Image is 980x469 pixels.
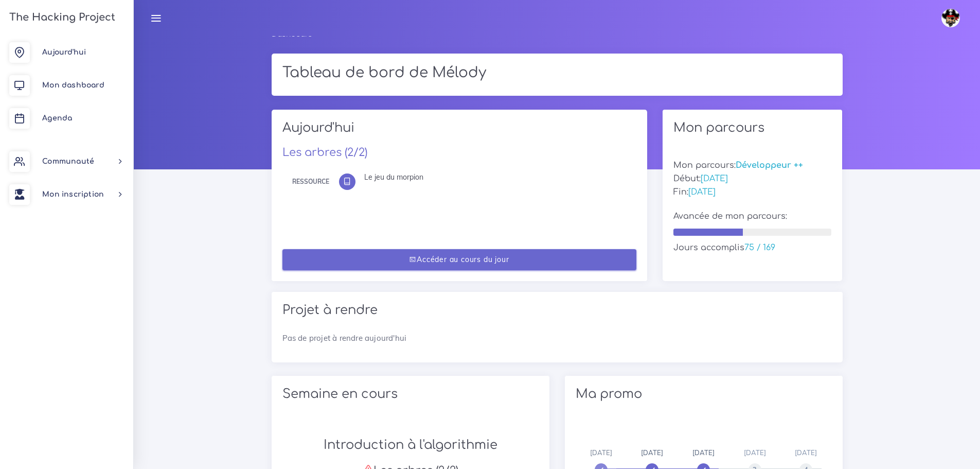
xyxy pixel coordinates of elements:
[641,448,663,457] span: [DATE]
[692,448,715,457] span: [DATE]
[282,146,367,159] a: Les arbres (2/2)
[744,448,766,457] span: [DATE]
[795,448,817,457] span: [DATE]
[42,158,94,165] span: Communauté
[282,249,636,270] a: Accéder au cours du jour
[42,190,104,198] span: Mon inscription
[673,120,832,135] h2: Mon parcours
[42,114,72,122] span: Agenda
[42,81,104,89] span: Mon dashboard
[282,387,539,402] h2: Semaine en cours
[673,187,832,197] h5: Fin:
[282,332,832,344] p: Pas de projet à rendre aujourd'hui
[282,438,539,453] h2: Introduction à l'algorithmie
[673,212,832,221] h5: Avancée de mon parcours:
[744,243,775,252] span: 75 / 169
[42,48,86,56] span: Aujourd'hui
[673,161,832,170] h5: Mon parcours:
[282,120,636,143] h2: Aujourd'hui
[364,173,629,181] div: Le jeu du morpion
[6,12,115,23] h3: The Hacking Project
[576,387,832,402] h2: Ma promo
[282,303,832,318] h2: Projet à rendre
[590,448,612,457] span: [DATE]
[292,176,329,187] div: Ressource
[673,243,832,253] h5: Jours accomplis
[688,187,716,197] span: [DATE]
[736,161,803,170] span: Développeur ++
[282,64,832,82] h1: Tableau de bord de Mélody
[701,174,728,183] span: [DATE]
[941,9,960,27] img: avatar
[673,174,832,184] h5: Début:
